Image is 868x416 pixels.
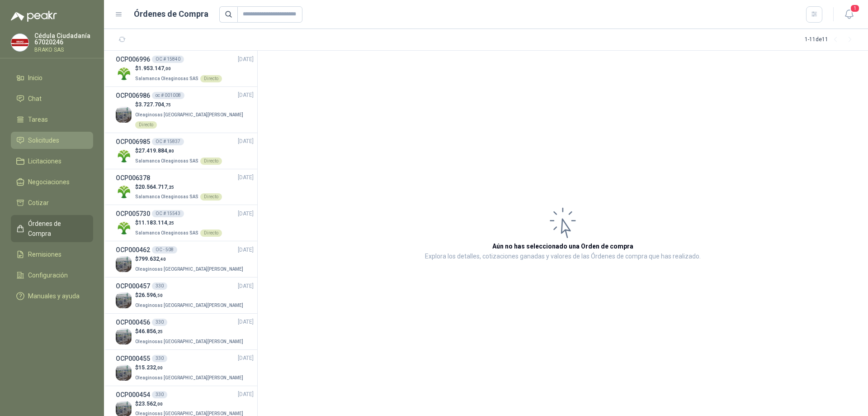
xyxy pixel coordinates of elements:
[156,365,163,370] span: ,00
[841,6,857,23] button: 1
[116,365,132,381] img: Company Logo
[11,132,93,149] a: Solicitudes
[152,282,167,290] div: 330
[138,148,174,154] span: 27.419.884
[135,303,243,308] span: Oleaginosas [GEOGRAPHIC_DATA][PERSON_NAME]
[138,364,163,371] span: 15.232
[238,210,254,218] span: [DATE]
[135,183,222,191] p: $
[116,148,132,164] img: Company Logo
[11,11,57,22] img: Logo peakr
[11,215,93,242] a: Órdenes de Compra
[28,291,80,301] span: Manuales y ayuda
[116,256,132,272] img: Company Logo
[116,91,254,129] a: OCP006986oc # 001008[DATE] Company Logo$3.727.704,75Oleaginosas [GEOGRAPHIC_DATA][PERSON_NAME]Dir...
[116,245,150,255] h3: OCP000462
[11,287,93,305] a: Manuales y ayuda
[135,363,245,372] p: $
[200,230,222,237] div: Directo
[138,328,163,335] span: 46.856
[152,138,184,145] div: OC # 15837
[28,177,70,187] span: Negociaciones
[11,111,93,128] a: Tareas
[425,251,701,262] p: Explora los detalles, cotizaciones ganadas y valores de las Órdenes de compra que has realizado.
[116,354,150,363] h3: OCP000455
[238,55,254,64] span: [DATE]
[138,184,174,190] span: 20.564.717
[116,54,254,83] a: OCP006996OC # 15840[DATE] Company Logo$1.953.147,00Salamanca Oleaginosas SASDirecto
[11,34,28,51] img: Company Logo
[135,219,222,227] p: $
[167,148,174,153] span: ,80
[164,66,171,71] span: ,00
[135,267,243,272] span: Oleaginosas [GEOGRAPHIC_DATA][PERSON_NAME]
[135,255,245,263] p: $
[167,220,174,225] span: ,25
[238,246,254,254] span: [DATE]
[156,329,163,334] span: ,25
[116,66,132,81] img: Company Logo
[135,291,245,300] p: $
[152,246,177,253] div: OC - 508
[28,270,68,280] span: Configuración
[11,246,93,263] a: Remisiones
[116,54,150,64] h3: OCP006996
[116,317,254,346] a: OCP000456330[DATE] Company Logo$46.856,25Oleaginosas [GEOGRAPHIC_DATA][PERSON_NAME]
[167,185,174,190] span: ,25
[116,137,150,147] h3: OCP006985
[156,402,163,406] span: ,00
[116,329,132,344] img: Company Logo
[135,100,254,109] p: $
[28,73,42,83] span: Inicio
[238,137,254,146] span: [DATE]
[116,281,150,291] h3: OCP000457
[238,390,254,399] span: [DATE]
[28,94,42,104] span: Chat
[28,198,49,208] span: Cotizar
[28,135,59,145] span: Solicitudes
[116,390,150,400] h3: OCP000454
[116,91,150,100] h3: OCP006986
[152,319,167,326] div: 330
[11,267,93,284] a: Configuración
[492,241,633,251] h3: Aún no has seleccionado una Orden de compra
[200,75,222,82] div: Directo
[135,194,198,199] span: Salamanca Oleaginosas SAS
[134,8,208,20] h1: Órdenes de Compra
[11,173,93,191] a: Negociaciones
[116,292,132,308] img: Company Logo
[200,158,222,165] div: Directo
[200,193,222,201] div: Directo
[116,317,150,327] h3: OCP000456
[135,64,222,73] p: $
[138,292,163,298] span: 26.596
[135,76,198,81] span: Salamanca Oleaginosas SAS
[238,91,254,100] span: [DATE]
[28,249,61,259] span: Remisiones
[135,121,157,129] div: Directo
[116,281,254,310] a: OCP000457330[DATE] Company Logo$26.596,50Oleaginosas [GEOGRAPHIC_DATA][PERSON_NAME]
[116,184,132,200] img: Company Logo
[156,293,163,298] span: ,50
[116,245,254,273] a: OCP000462OC - 508[DATE] Company Logo$799.632,40Oleaginosas [GEOGRAPHIC_DATA][PERSON_NAME]
[135,158,198,163] span: Salamanca Oleaginosas SAS
[116,209,254,237] a: OCP005730OC # 15543[DATE] Company Logo$11.183.114,25Salamanca Oleaginosas SASDirecto
[152,92,184,99] div: oc # 001008
[116,137,254,165] a: OCP006985OC # 15837[DATE] Company Logo$27.419.884,80Salamanca Oleaginosas SASDirecto
[28,115,48,124] span: Tareas
[238,354,254,363] span: [DATE]
[11,90,93,107] a: Chat
[34,47,93,53] p: BRAKO SAS
[135,400,245,408] p: $
[28,156,61,166] span: Licitaciones
[152,210,184,217] div: OC # 15543
[135,327,245,336] p: $
[805,33,857,47] div: 1 - 11 de 11
[152,391,167,398] div: 330
[152,56,184,63] div: OC # 15840
[159,257,166,262] span: ,40
[135,147,222,155] p: $
[138,256,166,262] span: 799.632
[238,282,254,291] span: [DATE]
[116,173,254,201] a: OCP006378[DATE] Company Logo$20.564.717,25Salamanca Oleaginosas SASDirecto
